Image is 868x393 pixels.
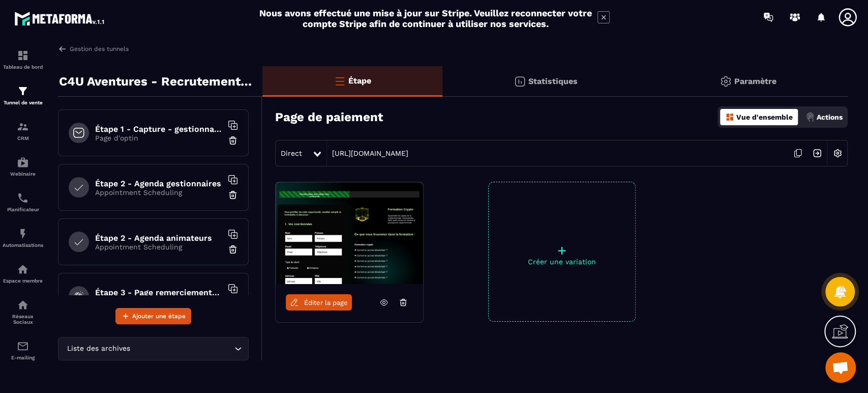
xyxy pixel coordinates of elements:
img: automations [17,228,29,240]
p: Actions [817,113,843,121]
img: social-network [17,299,29,311]
p: Statistiques [528,76,578,86]
img: trash [228,244,238,255]
img: automations [17,263,29,275]
h6: Étape 1 - Capture - gestionnaires et animateurs [95,124,222,134]
span: Liste des archives [65,343,132,354]
p: Appointment Scheduling [95,243,222,251]
p: Réseaux Sociaux [3,314,43,325]
a: formationformationTableau de bord [3,42,43,77]
img: actions.d6e523a2.png [805,113,815,122]
p: E-mailing [3,355,43,360]
h3: Page de paiement [275,110,383,124]
p: Automatisations [3,242,43,248]
a: emailemailE-mailing [3,332,43,368]
h6: Étape 2 - Agenda animateurs [95,233,222,243]
a: formationformationTunnel de vente [3,77,43,113]
img: arrow [58,44,67,53]
p: Étape [348,76,371,86]
button: Ajouter une étape [115,308,191,324]
img: email [17,340,29,352]
p: C4U Aventures - Recrutement Gestionnaires [59,71,255,92]
span: Ajouter une étape [132,311,186,321]
img: logo [14,9,106,27]
a: schedulerschedulerPlanificateur [3,184,43,220]
img: automations [17,156,29,169]
p: Tableau de bord [3,64,43,70]
img: scheduler [17,192,29,204]
p: CRM [3,135,43,141]
h2: Nous avons effectué une mise à jour sur Stripe. Veuillez reconnecter votre compte Stripe afin de ... [259,8,592,29]
img: trash [228,135,238,146]
a: [URL][DOMAIN_NAME] [327,149,408,157]
p: Appointment Scheduling [95,188,222,196]
span: Direct [281,149,302,157]
a: automationsautomationsAutomatisations [3,220,43,256]
img: formation [17,49,29,62]
p: Créer une variation [489,258,635,266]
h6: Étape 2 - Agenda gestionnaires [95,179,222,188]
p: Planificateur [3,207,43,212]
div: Search for option [58,337,249,360]
p: Espace membre [3,278,43,284]
a: automationsautomationsEspace membre [3,256,43,291]
img: dashboard-orange.40269519.svg [725,113,734,122]
img: stats.20deebd0.svg [514,75,526,88]
a: social-networksocial-networkRéseaux Sociaux [3,291,43,332]
p: Paramètre [734,76,776,86]
p: Page d'optin [95,134,222,142]
img: arrow-next.bcc2205e.svg [807,144,827,163]
img: image [276,182,423,284]
a: Gestion des tunnels [58,44,129,53]
img: formation [17,121,29,133]
a: Éditer la page [286,294,352,311]
p: Webinaire [3,171,43,177]
img: formation [17,85,29,97]
img: trash [228,190,238,200]
h6: Étape 3 - Page remerciements gestionnaires-animateurs [95,288,222,297]
img: setting-w.858f3a88.svg [828,144,847,163]
a: formationformationCRM [3,113,43,149]
a: Ouvrir le chat [825,352,856,383]
p: Vue d'ensemble [736,113,793,121]
p: + [489,243,635,258]
img: bars-o.4a397970.svg [334,75,346,87]
span: Éditer la page [304,299,348,306]
img: setting-gr.5f69749f.svg [720,75,732,88]
p: Tunnel de vente [3,100,43,105]
a: automationsautomationsWebinaire [3,149,43,184]
input: Search for option [132,343,232,354]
